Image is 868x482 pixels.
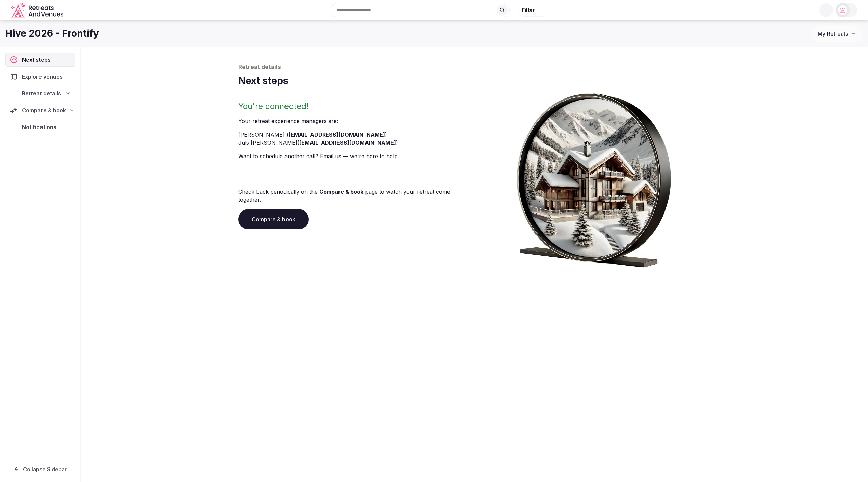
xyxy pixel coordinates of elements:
span: Filter [522,7,535,13]
li: [PERSON_NAME] ( ) [238,131,472,139]
span: My Retreats [818,30,848,37]
li: Juls [PERSON_NAME] ( ) [238,139,472,147]
p: Want to schedule another call? Email us — we're here to help. [238,152,472,160]
a: [EMAIL_ADDRESS][DOMAIN_NAME] [299,139,396,146]
button: Filter [518,4,548,17]
p: Check back periodically on the page to watch your retreat come together. [238,188,472,204]
a: Notifications [5,120,75,134]
span: Retreat details [22,89,61,97]
a: Compare & book [319,188,363,195]
img: Winter chalet retreat in picture frame [504,87,684,268]
h1: Next steps [238,74,711,87]
button: Collapse Sidebar [5,462,75,477]
p: Retreat details [238,63,711,72]
a: [EMAIL_ADDRESS][DOMAIN_NAME] [289,131,385,138]
span: Collapse Sidebar [23,466,67,473]
a: Visit the homepage [11,3,65,18]
p: Your retreat experience manager s are : [238,117,472,125]
svg: Retreats and Venues company logo [11,3,65,18]
h2: You're connected! [238,101,472,112]
img: miaceralde [838,5,847,15]
button: My Retreats [811,25,863,42]
span: Explore venues [22,73,65,81]
a: Explore venues [5,69,75,84]
h1: Hive 2026 - Frontify [5,27,99,40]
a: Compare & book [238,209,309,229]
span: Compare & book [22,106,66,114]
a: Next steps [5,53,75,67]
span: Next steps [22,56,53,64]
span: Notifications [22,123,59,131]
